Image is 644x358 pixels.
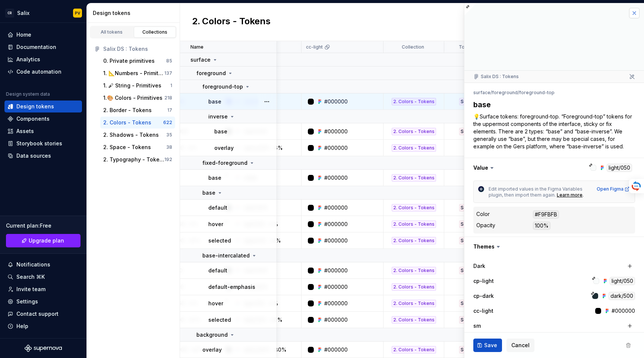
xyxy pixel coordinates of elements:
div: 2. Colors - Tokens [392,346,436,354]
button: 0. Private primitives85 [100,55,175,67]
a: Storybook stories [4,138,82,149]
p: base [208,98,221,105]
li: foreground [492,90,518,95]
div: #000000 [324,346,348,354]
div: #000000 [324,204,348,212]
div: #000000 [324,128,348,135]
div: Analytics [16,56,40,63]
button: Contact support [4,308,82,320]
a: Assets [4,125,82,137]
div: Semantic [459,204,483,212]
div: 2. Colors - Tokens [392,128,436,135]
div: Design tokens [16,103,54,110]
button: 1.🎨 Colors - Primitives218 [100,92,175,104]
a: Code automation [4,66,82,78]
div: #000000 [324,144,348,152]
div: #000000 [324,283,348,291]
div: #F9FBFB [533,210,559,219]
a: Data sources [4,150,82,162]
h2: 2. Colors - Tokens [192,15,271,29]
div: #000000 [324,316,348,324]
div: 2. Colors - Tokens [392,237,436,244]
div: #000000 [324,220,348,228]
div: Salix DS : Tokens [473,74,519,80]
div: 100% [533,222,550,230]
div: Semantic [459,267,483,274]
div: Assets [16,127,34,135]
div: Color [476,210,490,218]
div: dark/500 [609,292,635,300]
button: 2. Border - Tokens17 [100,104,175,116]
button: 1. 🖋 String - Primitives1 [100,80,175,92]
td: None [444,140,498,156]
button: 2. Colors - Tokens622 [100,117,175,129]
div: Notifications [16,261,50,268]
div: 2. Shadows - Tokens [103,131,159,139]
div: Data sources [16,152,51,160]
div: #000000 [324,98,348,105]
button: 1. 📐Numbers - Primitives137 [100,67,175,79]
div: Code automation [16,68,61,75]
p: selected [208,316,231,324]
button: Save [473,339,502,352]
label: Dark [473,262,485,270]
li: surface [473,90,490,95]
div: 1.🎨 Colors - Primitives [103,94,162,102]
div: 2. Space - Tokens [103,143,151,151]
a: Design tokens [4,101,82,112]
label: cp-dark [473,292,494,300]
div: #000000 [324,267,348,274]
td: None [444,279,498,295]
div: Collections [136,29,174,35]
div: 2. Colors - Tokens [392,316,436,324]
p: inverse [208,113,228,120]
div: 2. Colors - Tokens [392,174,436,182]
p: overlay [202,346,222,354]
div: Semantic [459,300,483,307]
p: Name [190,44,203,50]
div: Components [16,115,50,123]
div: #000000 [612,307,635,315]
div: Salix [17,9,29,17]
p: default [208,204,227,212]
div: CR [5,9,14,18]
div: light/050 [610,277,635,285]
div: 1 [170,83,172,89]
div: 2. Colors - Tokens [392,267,436,274]
p: base [208,174,221,182]
div: 1. 📐Numbers - Primitives [103,70,164,77]
button: 2. Typography - Tokens192 [100,154,175,166]
p: default [208,267,227,274]
a: Open Figma [597,186,630,192]
span: Upgrade plan [29,237,64,244]
div: Settings [16,298,38,305]
div: Semantic [459,316,483,324]
div: 622 [163,120,172,126]
button: CRSalixPV [1,5,85,21]
p: base [214,128,227,135]
p: cc-light [306,44,323,50]
span: Cancel [511,342,530,349]
button: Notifications [4,259,82,271]
div: Design tokens [93,9,177,17]
a: Documentation [4,41,82,53]
div: 2. Border - Tokens [103,107,152,114]
div: 2. Colors - Tokens [392,300,436,307]
div: Design system data [6,91,50,97]
div: 2. Typography - Tokens [103,156,164,163]
a: Upgrade plan [6,234,80,247]
button: 2. Space - Tokens38 [100,141,175,153]
p: surface [190,56,211,64]
div: #000000 [324,237,348,244]
li: / [518,90,519,95]
div: Semantic [459,128,483,135]
div: 2. Colors - Tokens [392,283,436,291]
div: Semantic [459,220,483,228]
